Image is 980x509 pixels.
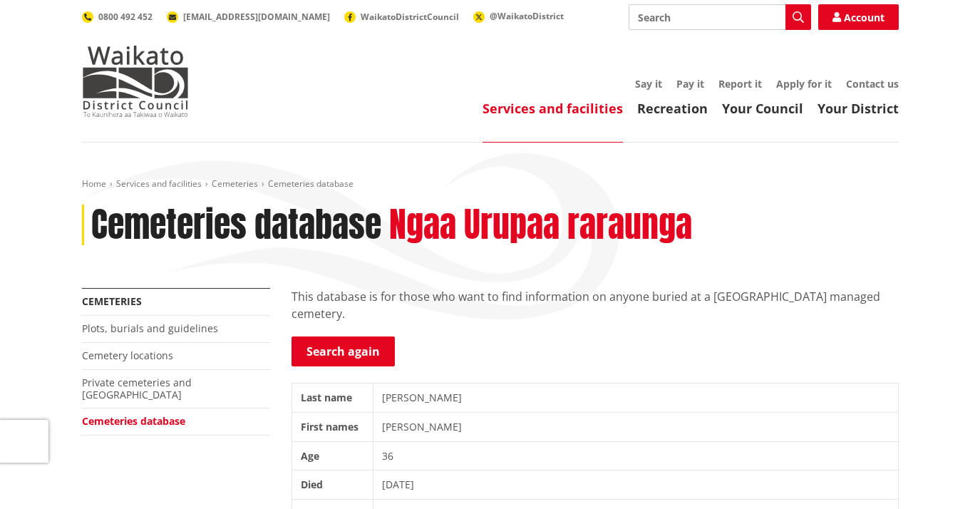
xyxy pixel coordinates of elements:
a: Search again [292,336,395,366]
a: Report it [718,77,762,91]
span: WaikatoDistrictCouncil [361,11,459,23]
a: Services and facilities [483,100,623,117]
td: [PERSON_NAME] [373,384,898,413]
a: Cemeteries [82,294,142,308]
span: [EMAIL_ADDRESS][DOMAIN_NAME] [183,11,330,23]
input: Search input [629,4,811,30]
h2: Ngaa Urupaa raraunga [389,205,692,246]
th: Last name [292,384,373,413]
td: [DATE] [373,471,898,500]
img: Waikato District Council - Te Kaunihera aa Takiwaa o Waikato [82,46,189,117]
a: Apply for it [776,77,832,91]
a: Plots, burials and guidelines [82,322,218,335]
a: Cemeteries [212,178,258,190]
span: Cemeteries database [268,178,354,190]
td: [PERSON_NAME] [373,412,898,441]
nav: breadcrumb [82,178,899,190]
a: Account [818,4,899,30]
a: Home [82,178,106,190]
a: Cemeteries database [82,414,185,428]
span: 0800 492 452 [98,11,153,23]
a: Services and facilities [116,178,202,190]
a: 0800 492 452 [82,11,153,23]
th: Died [292,471,373,500]
a: Cemetery locations [82,349,173,362]
th: Age [292,441,373,471]
a: Pay it [676,77,704,91]
h1: Cemeteries database [91,205,381,246]
a: Private cemeteries and [GEOGRAPHIC_DATA] [82,376,192,401]
a: Say it [635,77,662,91]
a: Your Council [722,100,803,117]
a: Contact us [846,77,899,91]
a: WaikatoDistrictCouncil [344,11,459,23]
a: Your District [817,100,899,117]
th: First names [292,412,373,441]
a: [EMAIL_ADDRESS][DOMAIN_NAME] [167,11,330,23]
a: @WaikatoDistrict [473,10,564,22]
td: 36 [373,441,898,471]
span: @WaikatoDistrict [490,10,564,22]
p: This database is for those who want to find information on anyone buried at a [GEOGRAPHIC_DATA] m... [292,288,899,322]
a: Recreation [637,100,708,117]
